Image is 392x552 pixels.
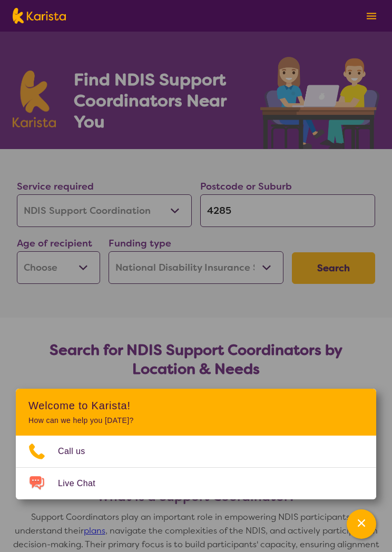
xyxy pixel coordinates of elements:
span: Live Chat [58,476,108,491]
h2: Welcome to Karista! [28,399,364,412]
button: Channel Menu [347,509,376,539]
p: How can we help you [DATE]? [28,416,364,425]
span: Call us [58,443,98,459]
div: Channel Menu [16,389,376,499]
ul: Choose channel [16,436,376,499]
